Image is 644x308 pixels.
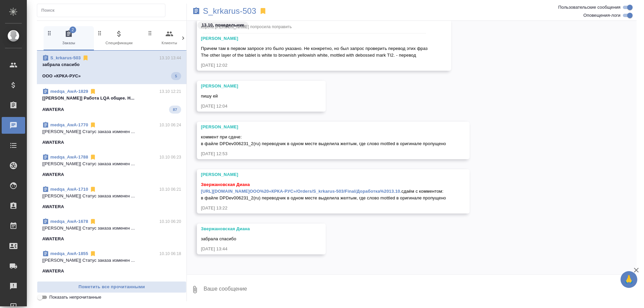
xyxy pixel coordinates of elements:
[82,55,89,61] svg: Отписаться
[201,35,428,42] div: [PERSON_NAME]
[37,84,186,118] div: medqa_AwA-182913.10 12:21[[PERSON_NAME]] Работа LQA общее. Н...AWATERA87
[623,272,635,287] span: 🙏
[50,55,81,60] a: S_krkarus-503
[46,30,53,36] svg: Зажми и перетащи, чтобы поменять порядок вкладок
[37,150,186,182] div: medqa_AwA-178810.10 06:23[[PERSON_NAME]] Статус заказа изменен ...AWATERA
[159,186,181,193] p: 10.10 06:21
[42,128,181,135] p: [[PERSON_NAME]] Статус заказа изменен ...
[42,171,64,178] p: AWATERA
[90,218,96,225] svg: Отписаться
[90,122,96,128] svg: Отписаться
[203,8,256,14] a: S_krkarus-503
[37,214,186,246] div: medqa_AwA-167810.10 06:20[[PERSON_NAME]] Статус заказа изменен ...AWATERA
[42,161,181,167] p: [[PERSON_NAME]] Статус заказа изменен ...
[50,187,88,192] a: medqa_AwA-1710
[97,30,142,46] span: Спецификации
[201,150,446,157] div: [DATE] 12:53
[159,88,181,95] p: 13.10 12:21
[42,225,181,232] p: [[PERSON_NAME]] Статус заказа изменен ...
[159,55,181,61] p: 13.10 13:44
[583,12,621,19] span: Оповещения-логи
[201,205,446,211] div: [DATE] 13:22
[90,154,96,161] svg: Отписаться
[37,118,186,150] div: medqa_AwA-177010.10 06:24[[PERSON_NAME]] Статус заказа изменен ...AWATERA
[41,6,165,15] input: Поиск
[42,268,64,274] p: AWATERA
[201,236,236,241] span: забрала спасибо
[558,4,621,11] span: Пользовательские сообщения
[201,182,250,187] span: Звержановская Диана
[50,122,88,127] a: medqa_AwA-1770
[42,257,181,264] p: [[PERSON_NAME]] Статус заказа изменен ...
[621,271,637,288] button: 🙏
[49,294,101,301] span: Показать непрочитанные
[201,94,218,99] span: пишу ей
[41,283,183,291] span: Пометить все прочитанными
[90,186,96,193] svg: Отписаться
[46,30,91,46] span: Заказы
[37,281,186,293] button: Пометить все прочитанными
[42,73,81,79] p: ООО «КРКА-РУС»
[37,246,186,279] div: medqa_AwA-185510.10 06:18[[PERSON_NAME]] Статус заказа изменен ...AWATERA
[42,193,181,199] p: [[PERSON_NAME]] Статус заказа изменен ...
[37,51,186,84] div: S_krkarus-50313.10 13:44забрала спасибоООО «КРКА-РУС»5
[159,154,181,161] p: 10.10 06:23
[42,95,181,102] p: [[PERSON_NAME]] Работа LQA общее. Н...
[201,62,428,69] div: [DATE] 12:02
[42,61,181,68] p: забрала спасибо
[147,30,192,46] span: Клиенты
[202,22,244,28] p: 13.10, понедельник
[171,73,181,79] span: 5
[97,30,103,36] svg: Зажми и перетащи, чтобы поменять порядок вкладок
[201,246,302,252] div: [DATE] 13:44
[169,106,181,113] span: 87
[201,103,302,110] div: [DATE] 12:04
[201,46,428,58] span: Причем там в первом запросе это было указано. Не конкретно, но был запрос проверить перевод этих ...
[50,89,88,94] a: medqa_AwA-1829
[201,171,446,178] div: [PERSON_NAME]
[201,124,446,130] div: [PERSON_NAME]
[69,26,76,33] span: 2
[50,155,88,160] a: medqa_AwA-1788
[42,106,64,113] p: AWATERA
[159,250,181,257] p: 10.10 06:18
[42,203,64,210] p: AWATERA
[201,83,302,89] div: [PERSON_NAME]
[42,236,64,242] p: AWATERA
[90,250,96,257] svg: Отписаться
[147,30,153,36] svg: Зажми и перетащи, чтобы поменять порядок вкладок
[159,122,181,128] p: 10.10 06:24
[90,88,96,95] svg: Отписаться
[201,189,401,194] a: [URL][DOMAIN_NAME]ООО%20«КРКА-РУС»/Orders/S_krkarus-503/Final/Доработка%2013.10.
[201,226,302,232] div: Звержановская Диана
[42,139,64,146] p: AWATERA
[201,182,446,200] span: сдаём с комментом: в файле DPDev006231_2(ru) переводчик в одном месте выделила желтым, где слово ...
[37,182,186,214] div: medqa_AwA-171010.10 06:21[[PERSON_NAME]] Статус заказа изменен ...AWATERA
[50,219,88,224] a: medqa_AwA-1678
[50,251,88,256] a: medqa_AwA-1855
[201,134,446,146] span: коммент при сдаче: в файле DPDev006231_2(ru) переводчик в одном месте выделила желтым, где слово ...
[159,218,181,225] p: 10.10 06:20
